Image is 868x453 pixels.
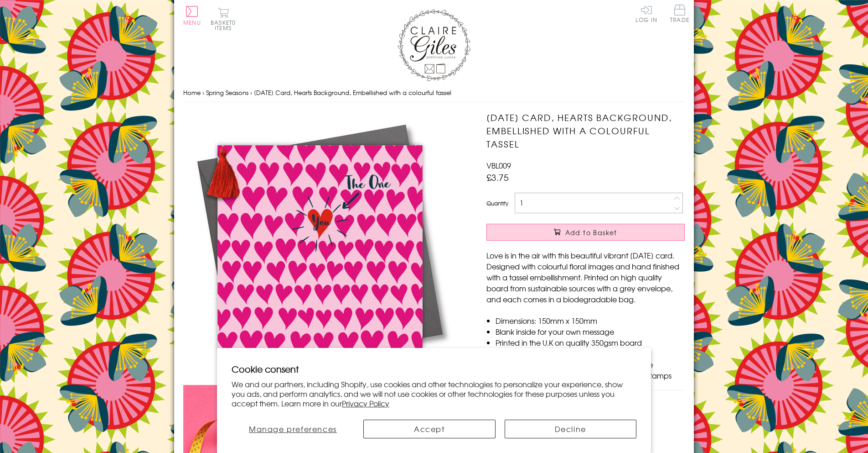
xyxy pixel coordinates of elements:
span: Manage preferences [249,423,337,434]
label: Quantity [486,199,508,207]
h2: Cookie consent [232,363,636,375]
button: Menu [183,6,201,25]
nav: breadcrumbs [183,84,685,102]
a: Trade [670,5,689,24]
p: Love is in the air with this beautiful vibrant [DATE] card. Designed with colourful floral images... [486,250,685,305]
a: Home [183,88,201,97]
img: Claire Giles Greetings Cards [398,9,470,81]
span: Trade [670,5,689,22]
span: › [250,88,252,97]
span: Menu [183,18,201,26]
button: Manage preferences [232,420,354,438]
img: Valentine's Day Card, Hearts Background, Embellished with a colourful tassel [183,111,457,385]
span: £3.75 [486,171,509,184]
button: Basket0 items [211,7,236,31]
p: We and our partners, including Shopify, use cookies and other technologies to personalize your ex... [232,379,636,408]
span: 0 items [215,18,236,32]
span: VBL009 [486,160,511,171]
a: Log In [635,5,657,22]
a: Spring Seasons [206,88,248,97]
span: › [202,88,204,97]
button: Add to Basket [486,224,685,241]
span: [DATE] Card, Hearts Background, Embellished with a colourful tassel [254,88,451,97]
h1: [DATE] Card, Hearts Background, Embellished with a colourful tassel [486,111,685,150]
a: Privacy Policy [342,398,389,409]
span: Add to Basket [565,228,617,237]
li: Blank inside for your own message [496,326,685,337]
button: Decline [505,420,637,438]
li: Dimensions: 150mm x 150mm [496,315,685,326]
button: Accept [363,420,496,438]
li: Printed in the U.K on quality 350gsm board [496,337,685,348]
